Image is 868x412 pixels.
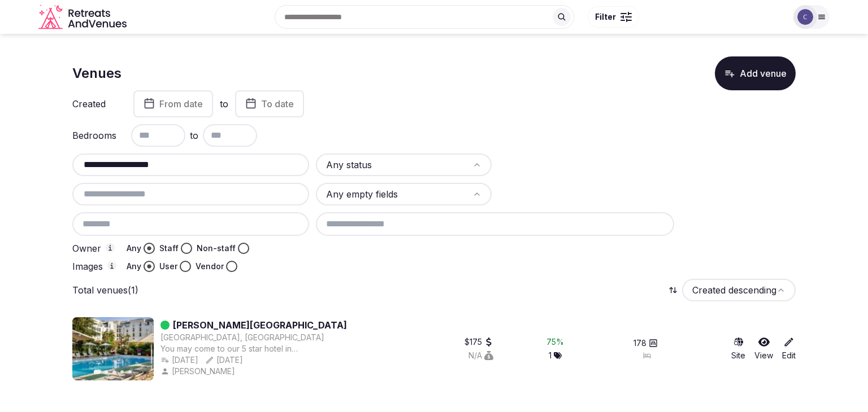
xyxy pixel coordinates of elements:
[160,343,372,354] div: You may come to our 5 star hotel in [GEOGRAPHIC_DATA] because of the strategic location of the ho...
[38,5,129,30] a: Visit the homepage
[72,317,154,380] img: Featured image for Rogner Hotel Tirana
[731,336,745,361] a: Site
[133,90,213,117] button: From date
[128,370,132,374] button: Go to slide 5
[633,338,646,349] span: 178
[160,332,324,343] button: [GEOGRAPHIC_DATA], [GEOGRAPHIC_DATA]
[754,336,773,361] a: View
[546,336,564,348] button: 75%
[159,243,179,254] label: Staff
[159,98,203,109] span: From date
[197,243,236,254] label: Non-staff
[546,336,564,348] div: 75 %
[94,370,101,375] button: Go to slide 1
[549,350,562,361] button: 1
[105,370,108,374] button: Go to slide 2
[106,243,115,252] button: Owner
[595,11,616,23] span: Filter
[797,9,813,25] img: Catherine Mesina
[160,354,198,366] button: [DATE]
[468,350,493,361] button: N/A
[715,56,796,90] button: Add venue
[159,261,177,272] label: User
[173,318,347,332] a: [PERSON_NAME][GEOGRAPHIC_DATA]
[205,354,243,366] button: [DATE]
[72,284,138,296] p: Total venues (1)
[72,131,118,140] label: Bedrooms
[72,99,118,108] label: Created
[112,370,116,374] button: Go to slide 3
[261,98,294,109] span: To date
[72,64,121,83] h1: Venues
[196,261,224,272] label: Vendor
[120,370,124,374] button: Go to slide 4
[72,261,118,271] label: Images
[160,366,237,377] button: [PERSON_NAME]
[465,336,493,348] button: $175
[190,129,198,142] span: to
[127,243,141,254] label: Any
[72,243,118,253] label: Owner
[633,338,658,349] button: 178
[235,90,304,117] button: To date
[782,336,796,361] a: Edit
[107,261,116,270] button: Images
[38,5,129,30] svg: Retreats and Venues company logo
[220,98,228,110] label: to
[127,261,141,272] label: Any
[588,6,639,28] button: Filter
